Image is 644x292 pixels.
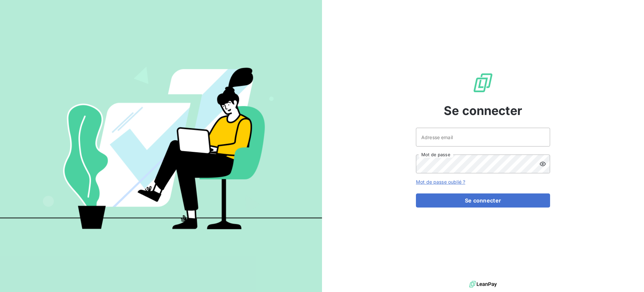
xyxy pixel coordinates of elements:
img: Logo LeanPay [472,72,494,94]
span: Se connecter [444,102,522,120]
input: placeholder [416,128,550,147]
img: logo [469,279,497,289]
a: Mot de passe oublié ? [416,179,465,185]
button: Se connecter [416,193,550,208]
